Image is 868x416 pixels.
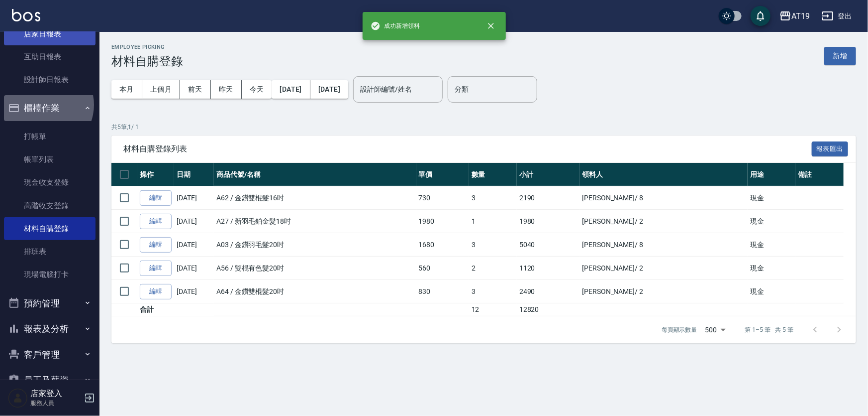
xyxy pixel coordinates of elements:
[775,6,814,26] button: AT19
[4,68,96,91] a: 設計師日報表
[4,125,96,148] a: 打帳單
[140,214,172,229] a: 編輯
[745,325,793,334] p: 第 1–5 筆 共 5 筆
[8,388,28,408] img: Person
[174,210,214,233] td: [DATE]
[137,303,174,316] td: 合計
[111,54,183,68] h3: 材料自購登錄
[140,190,172,206] a: 編輯
[579,257,748,280] td: [PERSON_NAME] / 2
[4,171,96,194] a: 現金收支登錄
[174,280,214,303] td: [DATE]
[214,186,416,210] td: A62 / 金鑽雙棍髮16吋
[517,210,579,233] td: 1980
[818,7,856,25] button: 登出
[416,257,469,280] td: 560
[517,257,579,280] td: 1120
[795,163,843,186] th: 備註
[517,233,579,257] td: 5040
[111,80,142,99] button: 本月
[416,233,469,257] td: 1680
[517,303,579,316] td: 12820
[469,233,517,257] td: 3
[30,399,81,408] p: 服務人員
[174,233,214,257] td: [DATE]
[469,186,517,210] td: 3
[214,210,416,233] td: A27 / 新羽毛鉑金髮18吋
[214,233,416,257] td: A03 / 金鑽羽毛髮20吋
[469,280,517,303] td: 3
[579,280,748,303] td: [PERSON_NAME] / 2
[4,240,96,263] a: 排班表
[123,144,812,154] span: 材料自購登錄列表
[748,257,795,280] td: 現金
[748,280,795,303] td: 現金
[180,80,211,99] button: 前天
[748,186,795,210] td: 現金
[174,257,214,280] td: [DATE]
[579,210,748,233] td: [PERSON_NAME] / 2
[371,21,420,31] span: 成功新增領料
[211,80,242,99] button: 昨天
[4,95,96,121] button: 櫃檯作業
[12,9,40,21] img: Logo
[579,163,748,186] th: 領料人
[140,284,172,299] a: 編輯
[242,80,272,99] button: 今天
[142,80,180,99] button: 上個月
[30,389,81,399] h5: 店家登入
[4,367,96,393] button: 員工及薪資
[748,163,795,186] th: 用途
[140,237,172,253] a: 編輯
[469,163,517,186] th: 數量
[214,280,416,303] td: A64 / 金鑽雙棍髮20吋
[824,51,856,60] a: 新增
[140,261,172,276] a: 編輯
[4,45,96,68] a: 互助日報表
[517,163,579,186] th: 小計
[812,143,849,153] a: 報表匯出
[174,163,214,186] th: 日期
[4,148,96,171] a: 帳單列表
[111,123,856,132] p: 共 5 筆, 1 / 1
[310,80,348,99] button: [DATE]
[214,163,416,186] th: 商品代號/名稱
[4,316,96,342] button: 報表及分析
[748,233,795,257] td: 現金
[469,303,517,316] td: 12
[174,186,214,210] td: [DATE]
[416,280,469,303] td: 830
[4,194,96,217] a: 高階收支登錄
[480,15,502,37] button: close
[416,186,469,210] td: 730
[469,210,517,233] td: 1
[751,6,771,26] button: save
[662,325,697,334] p: 每頁顯示數量
[416,210,469,233] td: 1980
[111,44,183,50] h2: Employee Picking
[272,80,310,99] button: [DATE]
[791,10,810,22] div: AT19
[214,257,416,280] td: A56 / 雙棍有色髮20吋
[517,186,579,210] td: 2190
[748,210,795,233] td: 現金
[4,290,96,316] button: 預約管理
[579,233,748,257] td: [PERSON_NAME] / 8
[469,257,517,280] td: 2
[416,163,469,186] th: 單價
[4,263,96,286] a: 現場電腦打卡
[4,342,96,368] button: 客戶管理
[824,47,856,65] button: 新增
[137,163,174,186] th: 操作
[517,280,579,303] td: 2490
[579,186,748,210] td: [PERSON_NAME] / 8
[4,217,96,240] a: 材料自購登錄
[4,22,96,45] a: 店家日報表
[701,316,729,343] div: 500
[812,141,849,157] button: 報表匯出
